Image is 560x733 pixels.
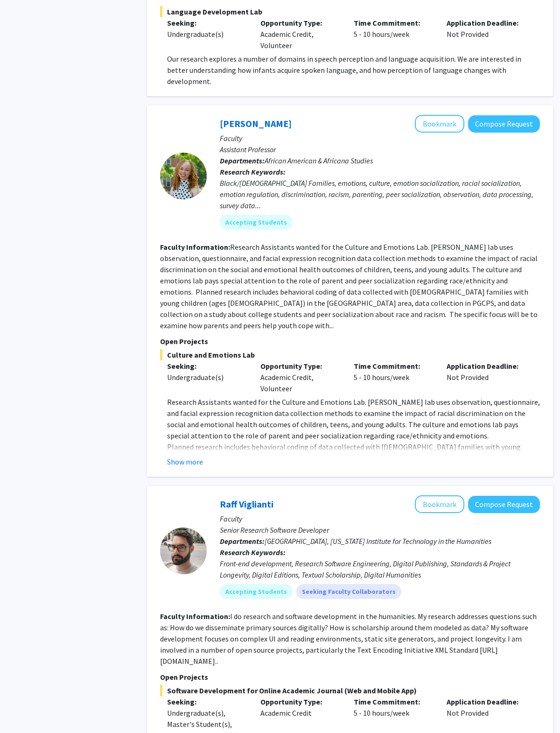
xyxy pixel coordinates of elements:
p: Application Deadline: [447,17,526,28]
p: Seeking: [167,696,246,707]
mat-chip: Accepting Students [220,215,293,230]
div: Black/[DEMOGRAPHIC_DATA] Families, emotions, culture, emotion socialization, racial socialization... [220,177,540,211]
iframe: Chat [7,691,40,726]
button: Add Angel Dunbar to Bookmarks [415,115,464,133]
a: [PERSON_NAME] [220,118,292,129]
p: Planned research includes behavioral coding of data collected with [DEMOGRAPHIC_DATA] families wi... [167,441,540,497]
button: Compose Request to Raff Viglianti [468,496,540,513]
p: Faculty [220,133,540,144]
p: Open Projects [160,671,540,683]
b: Departments: [220,156,265,165]
span: African American & Africana Studies [265,156,373,165]
p: Assistant Professor [220,144,540,155]
fg-read-more: Research Assistants wanted for the Culture and Emotions Lab. [PERSON_NAME] lab uses observation, ... [160,242,538,330]
div: 5 - 10 hours/week [347,17,440,51]
fg-read-more: I do research and software development in the humanities. My research addresses questions such as... [160,612,537,666]
button: Show more [167,456,203,467]
p: Application Deadline: [447,360,526,372]
p: Time Commitment: [354,696,433,707]
p: Senior Research Software Developer [220,524,540,536]
div: 5 - 10 hours/week [347,360,440,394]
p: Time Commitment: [354,360,433,372]
span: Software Development for Online Academic Journal (Web and Mobile App) [160,685,540,696]
div: Undergraduate(s) [167,28,246,40]
p: Time Commitment: [354,17,433,28]
div: Academic Credit, Volunteer [253,360,347,394]
mat-chip: Seeking Faculty Collaborators [296,584,401,599]
div: Front-end development, Research Software Engineering, Digital Publishing, Standards & Project Lon... [220,558,540,580]
span: [GEOGRAPHIC_DATA], [US_STATE] Institute for Technology in the Humanities [265,536,491,546]
div: Not Provided [440,360,533,394]
p: Opportunity Type: [260,360,340,372]
div: Undergraduate(s) [167,372,246,383]
b: Research Keywords: [220,167,286,176]
div: Not Provided [440,17,533,51]
mat-chip: Accepting Students [220,584,293,599]
button: Compose Request to Angel Dunbar [468,115,540,133]
p: Our research explores a number of domains in speech perception and language acquisition. We are i... [167,53,540,87]
b: Research Keywords: [220,548,286,557]
button: Add Raff Viglianti to Bookmarks [415,495,464,513]
p: Opportunity Type: [260,696,340,707]
p: Seeking: [167,17,246,28]
p: Faculty [220,513,540,524]
b: Faculty Information: [160,242,230,252]
p: Application Deadline: [447,696,526,707]
p: Seeking: [167,360,246,372]
p: Open Projects [160,336,540,347]
a: Raff Viglianti [220,498,273,510]
p: Opportunity Type: [260,17,340,28]
b: Faculty Information: [160,612,230,621]
span: Culture and Emotions Lab [160,349,540,360]
b: Departments: [220,536,265,546]
p: Research Assistants wanted for the Culture and Emotions Lab. [PERSON_NAME] lab uses observation, ... [167,396,540,441]
div: Academic Credit, Volunteer [253,17,347,51]
span: Language Development Lab [160,6,540,17]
